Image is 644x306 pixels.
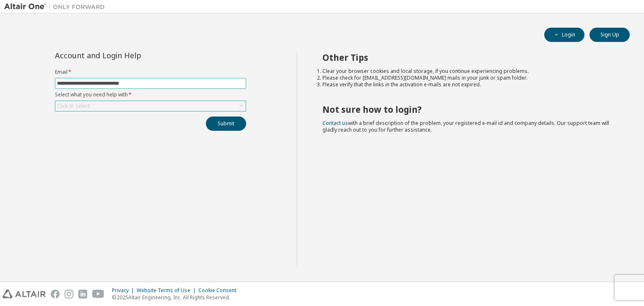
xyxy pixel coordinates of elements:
[4,3,109,11] img: Altair One
[322,104,615,115] h2: Not sure how to login?
[322,75,615,81] li: Please check for [EMAIL_ADDRESS][DOMAIN_NAME] mails in your junk or spam folder.
[589,28,630,42] button: Sign Up
[206,117,246,131] button: Submit
[137,287,198,294] div: Website Terms of Use
[322,81,615,88] li: Please verify that the links in the activation e-mails are not expired.
[322,52,615,63] h2: Other Tips
[198,287,241,294] div: Cookie Consent
[544,28,584,42] button: Login
[57,103,90,109] div: Click to select
[55,69,246,75] label: Email
[322,119,348,127] a: Contact us
[55,91,246,98] label: Select what you need help with
[112,287,137,294] div: Privacy
[322,119,609,133] span: with a brief description of the problem, your registered e-mail id and company details. Our suppo...
[55,101,246,111] div: Click to select
[65,290,73,298] img: instagram.svg
[78,290,87,298] img: linkedin.svg
[112,294,241,301] p: © 2025 Altair Engineering, Inc. All Rights Reserved.
[322,68,615,75] li: Clear your browser cookies and local storage, if you continue experiencing problems.
[3,290,46,298] img: altair_logo.svg
[51,290,60,298] img: facebook.svg
[92,290,104,298] img: youtube.svg
[55,52,208,59] div: Account and Login Help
